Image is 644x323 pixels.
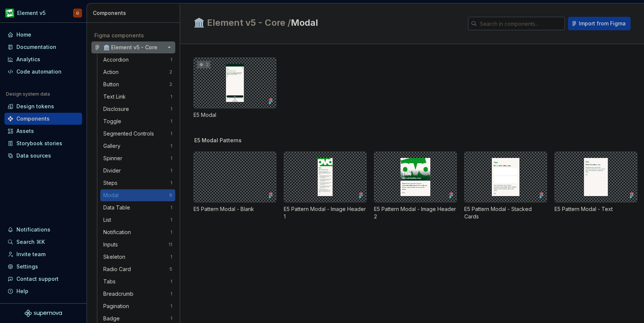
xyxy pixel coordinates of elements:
button: Element v5G [1,5,85,21]
div: Badge [103,315,123,322]
a: Skeleton1 [100,251,175,263]
div: 1 [170,279,172,285]
div: Spinner [103,155,125,162]
div: Contact support [16,275,59,283]
a: Gallery1 [100,140,175,152]
a: Data sources [4,150,82,162]
div: Analytics [16,56,40,63]
div: Text Link [103,93,129,100]
div: Help [16,288,28,295]
div: Design tokens [16,103,54,110]
div: E5 Pattern Modal - Image Header 2 [374,205,457,220]
div: Components [93,9,177,17]
h2: Modal [194,17,459,29]
a: Code automation [4,66,82,78]
div: 2E5 Modal [194,58,276,119]
div: Gallery [103,142,123,150]
a: 🏛️ Element v5 - Core [91,41,175,53]
div: E5 Pattern Modal - Image Header 1 [284,205,367,220]
div: Divider [103,167,124,174]
div: G [76,10,79,16]
div: 1 [170,291,172,297]
span: 🏛️ Element v5 - Core / [194,17,291,28]
div: Code automation [16,68,62,75]
a: Tabs1 [100,276,175,288]
div: 1 [170,217,172,223]
a: Radio Card5 [100,263,175,275]
button: Notifications [4,224,82,236]
a: Pagination1 [100,300,175,312]
div: 1 [170,57,172,63]
div: E5 Modal [194,111,276,119]
div: 2 [169,81,172,87]
div: Data sources [16,152,51,159]
a: Storybook stories [4,137,82,149]
div: Data Table [103,204,133,211]
div: 6 [169,192,172,198]
a: Breadcrumb1 [100,288,175,300]
div: Accordion [103,56,132,63]
a: Button2 [100,78,175,90]
div: E5 Pattern Modal - Stacked Cards [464,152,547,220]
div: 1 [170,254,172,260]
div: 1 [170,106,172,112]
div: Skeleton [103,253,128,261]
div: E5 Pattern Modal - Stacked Cards [464,205,547,220]
span: E5 Modal Patterns [194,137,242,144]
div: Home [16,31,31,38]
div: Search ⌘K [16,238,45,246]
img: a1163231-533e-497d-a445-0e6f5b523c07.png [5,9,14,18]
button: Help [4,285,82,297]
div: 1 [170,205,172,211]
a: Components [4,113,82,125]
div: Notifications [16,226,50,233]
div: Invite team [16,251,45,258]
svg: Supernova Logo [25,310,62,317]
div: E5 Pattern Modal - Blank [194,152,276,220]
div: 11 [169,242,172,248]
button: Search ⌘K [4,236,82,248]
a: Action2 [100,66,175,78]
div: E5 Pattern Modal - Text [555,205,637,213]
div: Disclosure [103,105,132,113]
div: 1 [170,229,172,235]
div: Figma components [94,32,172,39]
a: Divider1 [100,165,175,177]
div: Breadcrumb [103,290,136,298]
span: Import from Figma [579,20,626,27]
div: Action [103,68,122,76]
a: Accordion1 [100,54,175,66]
a: Notification1 [100,226,175,238]
div: 1 [170,155,172,161]
div: Inputs [103,241,121,248]
div: E5 Pattern Modal - Image Header 1 [284,152,367,220]
div: E5 Pattern Modal - Blank [194,205,276,213]
div: Components [16,115,50,122]
a: Text Link1 [100,91,175,103]
a: Invite team [4,248,82,260]
div: 1 [170,118,172,124]
div: Modal [103,192,122,199]
a: Design tokens [4,100,82,112]
div: Segmented Controls [103,130,157,137]
div: Steps [103,179,120,187]
a: Modal6 [100,189,175,201]
div: E5 Pattern Modal - Text [555,152,637,220]
div: Design system data [6,91,50,97]
button: Contact support [4,273,82,285]
div: List [103,216,114,224]
a: Home [4,29,82,41]
div: 1 [170,303,172,309]
div: Settings [16,263,38,270]
a: Settings [4,261,82,273]
a: Documentation [4,41,82,53]
a: Steps1 [100,177,175,189]
a: Analytics [4,53,82,65]
a: Data Table1 [100,202,175,214]
div: Pagination [103,302,132,310]
div: 🏛️ Element v5 - Core [103,44,157,51]
div: Radio Card [103,265,134,273]
a: Assets [4,125,82,137]
div: Tabs [103,278,119,285]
